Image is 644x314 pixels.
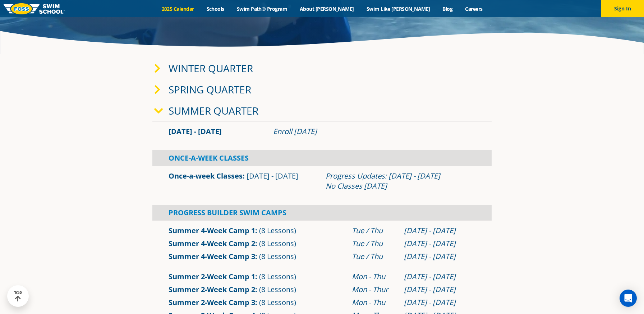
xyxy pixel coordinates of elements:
div: [DATE] - [DATE] [404,251,475,262]
div: TOP [14,291,22,302]
a: Schools [200,5,230,12]
a: Summer 2-Week Camp 2 [169,285,255,294]
a: Swim Path® Program [230,5,293,12]
a: Blog [436,5,459,12]
a: Summer 4-Week Camp 2 [169,239,255,248]
div: [DATE] - [DATE] [404,297,475,308]
a: Winter Quarter [169,61,253,75]
a: Summer 4-Week Camp 1 [169,226,255,235]
a: Summer Quarter [169,104,258,117]
div: Mon - Thu [352,272,397,282]
div: Tue / Thu [352,251,397,262]
div: Open Intercom Messenger [620,290,637,307]
span: (8 Lessons) [259,226,296,235]
div: Mon - Thur [352,285,397,295]
a: Spring Quarter [169,83,251,96]
a: About [PERSON_NAME] [294,5,360,12]
div: Once-A-Week Classes [152,150,492,166]
span: (8 Lessons) [259,239,296,248]
a: Careers [459,5,489,12]
span: (8 Lessons) [259,285,296,294]
div: Tue / Thu [352,239,397,249]
div: [DATE] - [DATE] [404,285,475,295]
span: (8 Lessons) [259,297,296,307]
div: Tue / Thu [352,226,397,236]
a: Summer 4-Week Camp 3 [169,251,255,261]
div: Progress Builder Swim Camps [152,205,492,221]
span: [DATE] - [DATE] [169,126,222,136]
div: [DATE] - [DATE] [404,226,475,236]
span: [DATE] - [DATE] [247,171,298,181]
a: 2025 Calendar [155,5,200,12]
a: Summer 2-Week Camp 3 [169,297,255,307]
div: [DATE] - [DATE] [404,272,475,282]
div: Enroll [DATE] [273,126,475,137]
a: Summer 2-Week Camp 1 [169,272,255,281]
img: FOSS Swim School Logo [4,3,65,14]
a: Once-a-week Classes [169,171,243,181]
div: Progress Updates: [DATE] - [DATE] No Classes [DATE] [326,171,475,191]
span: (8 Lessons) [259,251,296,261]
div: [DATE] - [DATE] [404,239,475,249]
a: Swim Like [PERSON_NAME] [360,5,436,12]
span: (8 Lessons) [259,272,296,281]
div: Mon - Thu [352,297,397,308]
